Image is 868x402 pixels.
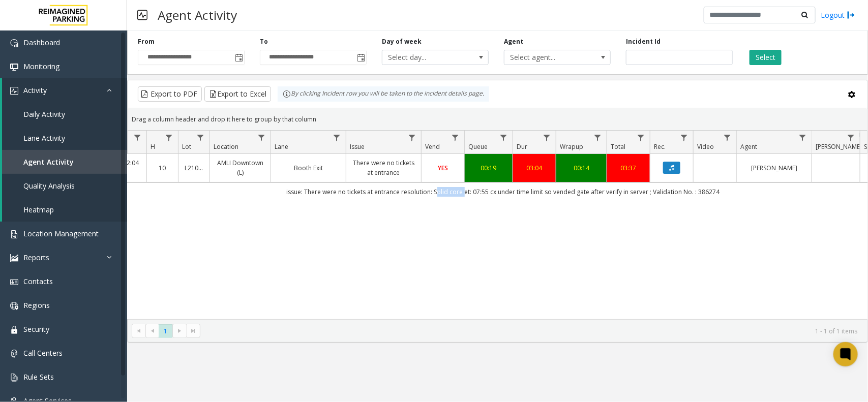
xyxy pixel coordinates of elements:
[816,142,862,151] span: [PERSON_NAME]
[677,131,691,144] a: Rec. Filter Menu
[10,302,18,310] img: 'icon'
[194,131,207,144] a: Lot Filter Menu
[10,254,18,262] img: 'icon'
[162,131,176,144] a: H Filter Menu
[275,142,288,151] span: Lane
[2,126,127,150] a: Lane Activity
[204,86,271,102] button: Export to Excel
[23,253,49,262] span: Reports
[23,38,60,47] span: Dashboard
[23,372,54,382] span: Rule Sets
[153,3,242,27] h3: Agent Activity
[283,90,291,98] img: infoIcon.svg
[23,348,63,358] span: Call Centers
[2,102,127,126] a: Daily Activity
[750,50,782,65] button: Select
[10,39,18,47] img: 'icon'
[847,10,855,20] img: logout
[2,150,127,174] a: Agent Activity
[611,142,625,151] span: Total
[182,142,191,151] span: Lot
[23,324,49,334] span: Security
[355,50,366,65] span: Toggle popup
[540,131,554,144] a: Dur Filter Menu
[562,163,601,173] a: 00:14
[560,142,583,151] span: Wrapup
[468,142,488,151] span: Queue
[10,230,18,238] img: 'icon'
[233,50,244,65] span: Toggle popup
[23,300,50,310] span: Regions
[796,131,810,144] a: Agent Filter Menu
[613,163,644,173] a: 03:37
[137,3,147,27] img: pageIcon
[23,229,99,238] span: Location Management
[138,37,155,46] label: From
[626,37,661,46] label: Incident Id
[128,131,867,319] div: Data table
[517,142,527,151] span: Dur
[151,142,155,151] span: H
[382,37,422,46] label: Day of week
[821,10,855,20] a: Logout
[721,131,734,144] a: Video Filter Menu
[23,61,59,71] span: Monitoring
[634,131,648,144] a: Total Filter Menu
[405,131,419,144] a: Issue Filter Menu
[2,78,127,102] a: Activity
[277,163,340,173] a: Booth Exit
[425,142,440,151] span: Vend
[23,276,53,286] span: Contacts
[23,157,74,167] span: Agent Activity
[131,131,144,144] a: Date Filter Menu
[697,142,714,151] span: Video
[844,131,858,144] a: Parker Filter Menu
[438,164,448,172] span: YES
[330,131,344,144] a: Lane Filter Menu
[471,163,506,173] a: 00:19
[260,37,268,46] label: To
[214,142,238,151] span: Location
[128,110,867,128] div: Drag a column header and drop it here to group by that column
[10,374,18,382] img: 'icon'
[497,131,511,144] a: Queue Filter Menu
[278,86,489,102] div: By clicking Incident row you will be taken to the incident details page.
[740,142,757,151] span: Agent
[206,327,857,335] kendo-pager-info: 1 - 1 of 1 items
[23,133,65,143] span: Lane Activity
[382,50,467,65] span: Select day...
[743,163,805,173] a: [PERSON_NAME]
[591,131,605,144] a: Wrapup Filter Menu
[138,86,202,102] button: Export to PDF
[23,109,65,119] span: Daily Activity
[23,181,75,191] span: Quality Analysis
[10,87,18,95] img: 'icon'
[23,85,47,95] span: Activity
[10,63,18,71] img: 'icon'
[255,131,268,144] a: Location Filter Menu
[350,142,365,151] span: Issue
[504,50,589,65] span: Select agent...
[159,324,172,338] span: Page 1
[519,163,550,173] a: 03:04
[352,158,415,177] a: There were no tickets at entrance
[10,326,18,334] img: 'icon'
[2,174,127,198] a: Quality Analysis
[10,350,18,358] img: 'icon'
[216,158,264,177] a: AMLI Downtown (L)
[504,37,523,46] label: Agent
[654,142,666,151] span: Rec.
[185,163,203,173] a: L21063900
[23,205,54,214] span: Heatmap
[153,163,172,173] a: 10
[448,131,462,144] a: Vend Filter Menu
[10,278,18,286] img: 'icon'
[428,163,458,173] a: YES
[2,198,127,222] a: Heatmap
